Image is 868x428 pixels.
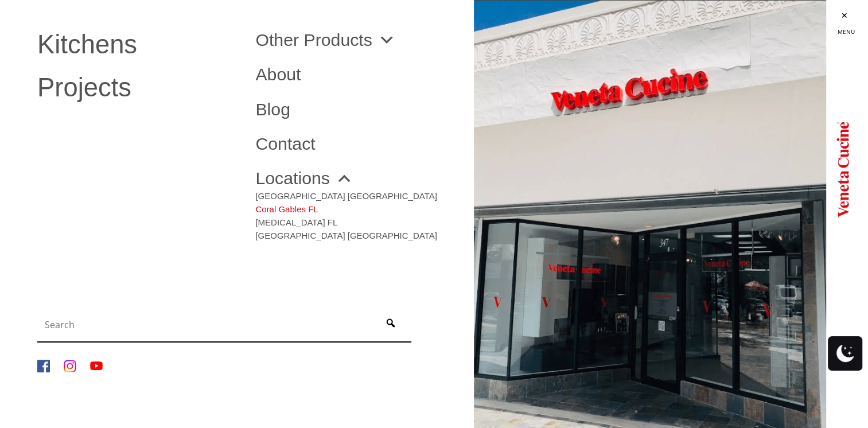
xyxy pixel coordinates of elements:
[37,32,238,57] a: Kitchens
[37,75,238,100] a: Projects
[255,200,437,213] a: Coral Gables FL
[90,360,103,372] img: YouTube
[255,66,456,83] a: About
[255,213,437,227] a: [MEDICAL_DATA] FL
[40,313,373,336] input: Search
[255,170,353,187] a: Locations
[255,32,395,49] a: Other Products
[37,360,50,372] img: Facebook
[64,360,76,372] img: Instagram
[836,117,849,220] img: Logo
[255,187,437,200] a: [GEOGRAPHIC_DATA] [GEOGRAPHIC_DATA]
[255,101,456,118] a: Blog
[255,227,437,240] a: [GEOGRAPHIC_DATA] [GEOGRAPHIC_DATA]
[255,135,456,153] a: Contact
